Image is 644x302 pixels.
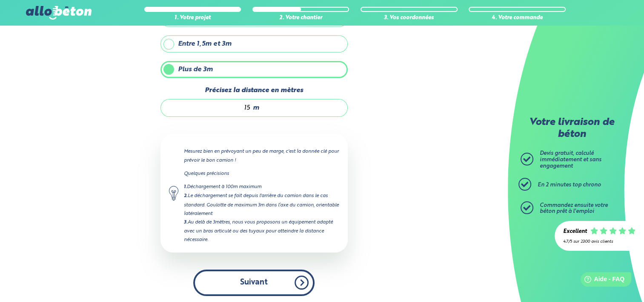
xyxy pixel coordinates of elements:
strong: 1. [184,185,187,189]
div: 2. Votre chantier [252,15,349,21]
label: Entre 1,5m et 3m [160,35,348,52]
span: m [253,104,259,112]
p: Quelques précisions [184,169,339,178]
iframe: Help widget launcher [568,269,635,293]
div: 3. Vos coordonnées [361,15,458,21]
div: 4. Votre commande [469,15,566,21]
strong: 2. [184,194,188,198]
div: 1. Votre projet [144,15,241,21]
div: Déchargement à 100m maximum [184,183,339,192]
input: 0 [169,104,251,112]
div: Au delà de 3mètres, nous vous proposons un équipement adapté avec un bras articulé ou des tuyaux ... [184,218,339,244]
img: allobéton [26,6,92,20]
button: Suivant [193,270,315,296]
label: Plus de 3m [160,61,348,78]
p: Mesurez bien en prévoyant un peu de marge, c'est la donnée clé pour prévoir le bon camion ! [184,147,339,164]
label: Précisez la distance en mètres [160,87,348,94]
strong: 3. [184,220,188,225]
div: Le déchargement se fait depuis l'arrière du camion dans le cas standard. Goulotte de maximum 3m d... [184,192,339,218]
